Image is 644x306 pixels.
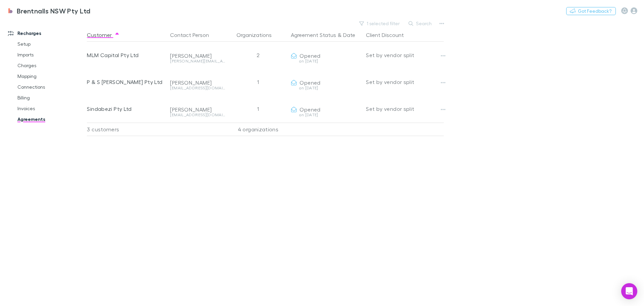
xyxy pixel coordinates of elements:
[291,86,361,90] div: on [DATE]
[170,106,225,113] div: [PERSON_NAME]
[87,123,167,136] div: 3 customers
[3,3,95,19] a: Brentnalls NSW Pty Ltd
[87,95,165,122] div: Sindabezi Pty Ltd
[291,28,361,42] div: &
[11,49,91,60] a: Imports
[170,113,225,117] div: [EMAIL_ADDRESS][DOMAIN_NAME]
[1,28,91,39] a: Recharges
[343,28,355,42] button: Date
[11,39,91,49] a: Setup
[621,283,637,299] div: Open Intercom Messenger
[170,86,225,90] div: [EMAIL_ADDRESS][DOMAIN_NAME]
[11,60,91,71] a: Charges
[170,79,225,86] div: [PERSON_NAME]
[366,95,444,122] div: Set by vendor split
[11,92,91,103] a: Billing
[87,69,165,95] div: P & S [PERSON_NAME] Pty Ltd
[300,106,320,113] span: Opened
[228,95,288,122] div: 1
[405,19,436,28] button: Search
[11,71,91,82] a: Mapping
[291,59,361,63] div: on [DATE]
[366,42,444,69] div: Set by vendor split
[236,28,280,42] button: Organizations
[87,42,165,69] div: MLM Capital Pty Ltd
[291,113,361,117] div: on [DATE]
[300,52,320,59] span: Opened
[17,7,91,15] h3: Brentnalls NSW Pty Ltd
[291,28,336,42] button: Agreement Status
[356,19,404,28] button: 1 selected filter
[228,123,288,136] div: 4 organizations
[170,28,217,42] button: Contact Person
[170,59,225,63] div: [PERSON_NAME][EMAIL_ADDRESS][DOMAIN_NAME]
[228,42,288,69] div: 2
[11,103,91,114] a: Invoices
[11,82,91,92] a: Connections
[366,69,444,95] div: Set by vendor split
[7,7,14,15] img: Brentnalls NSW Pty Ltd's Logo
[300,79,320,86] span: Opened
[566,7,616,15] button: Got Feedback?
[366,28,412,42] button: Client Discount
[170,52,225,59] div: [PERSON_NAME]
[87,28,120,42] button: Customer
[228,69,288,95] div: 1
[11,114,91,125] a: Agreements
